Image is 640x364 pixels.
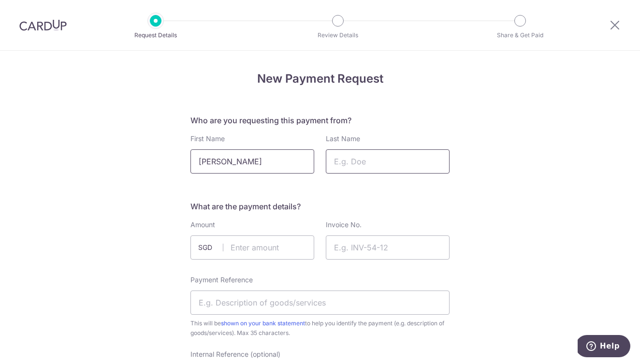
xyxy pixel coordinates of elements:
a: shown on your bank statement [221,320,305,327]
h5: Who are you requesting this payment from? [190,115,450,126]
img: CardUp [19,19,67,31]
span: This will be to help you identify the payment (e.g. description of goods/services). Max 35 charac... [190,319,450,338]
input: Enter amount [190,235,314,260]
h5: What are the payment details? [190,201,450,212]
label: Internal Reference (optional) [190,349,280,359]
label: First Name [190,134,225,144]
label: Amount [190,220,215,230]
input: E.g. INV-54-12 [326,235,450,260]
iframe: Opens a widget where you can find more information [578,335,630,359]
input: E.g. John [190,149,314,174]
span: SGD [198,243,223,252]
h4: New Payment Request [190,70,450,87]
label: Invoice No. [326,220,362,230]
p: Review Details [302,30,374,40]
p: Share & Get Paid [484,30,556,40]
input: E.g. Description of goods/services [190,291,450,315]
input: E.g. Doe [326,149,450,174]
label: Last Name [326,134,360,144]
label: Payment Reference [190,275,253,285]
p: Request Details [120,30,191,40]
